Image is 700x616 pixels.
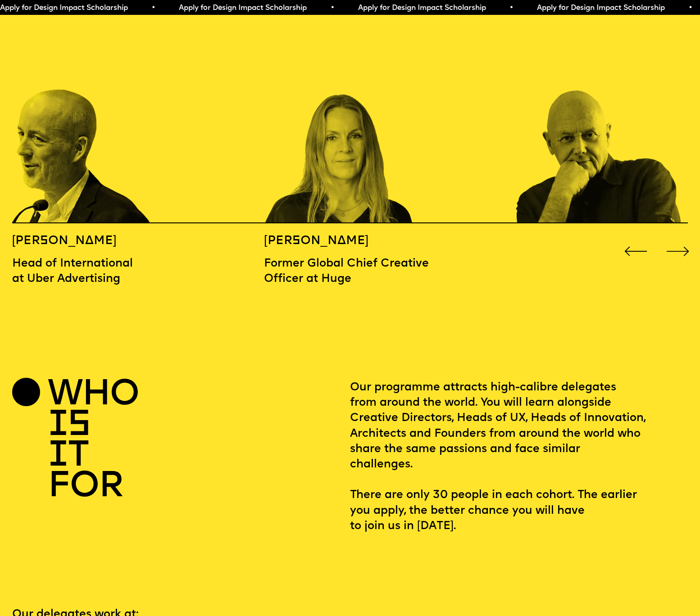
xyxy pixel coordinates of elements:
h5: [PERSON_NAME] [264,234,432,249]
span: • [687,5,691,12]
p: Former Global Chief Creative Officer at Huge [264,256,432,287]
div: 16 / 16 [264,27,432,223]
div: 15 / 16 [12,27,180,223]
p: Our programme attracts high-calibre delegates from around the world. You will learn alongside Cre... [350,380,688,534]
span: • [508,5,512,12]
div: 1 / 16 [516,27,684,223]
span: • [329,5,333,12]
p: Head of International at Uber Advertising [12,256,180,287]
div: Next slide [664,237,692,265]
h5: [PERSON_NAME] [12,234,180,249]
span: • [150,5,154,12]
div: Previous slide [622,237,650,265]
h2: who is it for [48,380,118,503]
